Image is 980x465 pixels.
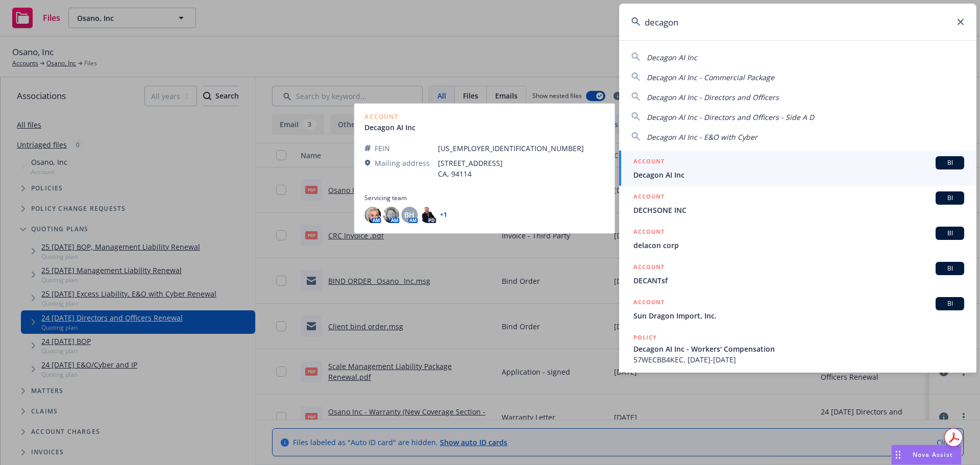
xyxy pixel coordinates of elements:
a: ACCOUNTBIDECHSONE INC [619,186,976,221]
span: Decagon AI Inc - Directors and Officers [647,92,779,102]
h5: ACCOUNT [633,156,665,168]
span: BI [940,229,960,238]
span: BI [940,193,960,203]
span: Sun Dragon Import, Inc. [633,310,964,321]
span: Decagon AI Inc [647,53,697,62]
span: BI [940,299,960,308]
span: delacon corp [633,240,964,251]
a: ACCOUNTBIdelacon corp [619,221,976,256]
div: Drag to move [892,445,904,464]
h5: POLICY [633,332,657,342]
span: Decagon AI Inc - Workers' Compensation [633,344,964,354]
span: Decagon AI Inc - Commercial Package [647,72,774,82]
a: ACCOUNTBIDECANTsf [619,256,976,291]
a: POLICYDecagon AI Inc - Workers' Compensation57WECBB4KEC, [DATE]-[DATE] [619,327,976,371]
span: Decagon AI Inc - E&O with Cyber [647,132,757,142]
h5: ACCOUNT [633,297,665,309]
span: DECHSONE INC [633,205,964,215]
span: Decagon AI Inc - Directors and Officers - Side A D [647,112,814,122]
span: Nova Assist [913,450,953,459]
input: Search... [619,4,976,40]
h5: ACCOUNT [633,191,665,204]
span: Decagon AI Inc [633,169,964,180]
h5: ACCOUNT [633,227,665,239]
h5: ACCOUNT [633,262,665,274]
span: BI [940,158,960,167]
a: ACCOUNTBIDecagon AI Inc [619,151,976,186]
span: DECANTsf [633,275,964,286]
a: ACCOUNTBISun Dragon Import, Inc. [619,291,976,327]
span: BI [940,264,960,273]
button: Nova Assist [891,445,962,465]
span: 57WECBB4KEC, [DATE]-[DATE] [633,354,964,365]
